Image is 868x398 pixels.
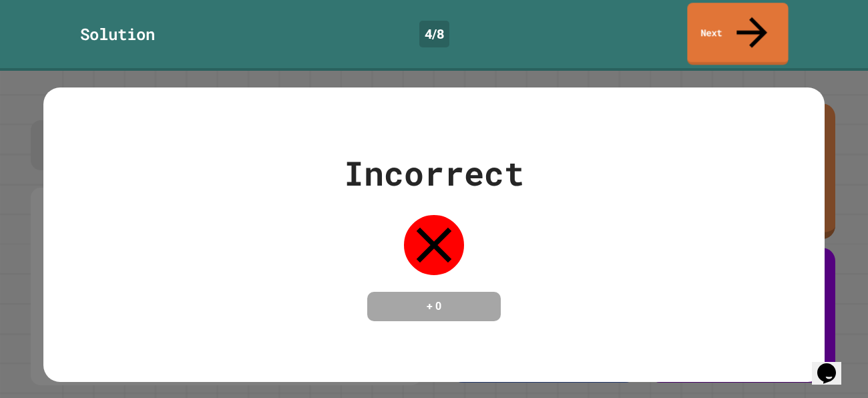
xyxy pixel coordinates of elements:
[80,22,155,46] div: Solution
[687,3,788,65] a: Next
[381,298,487,315] h4: + 0
[419,21,449,47] div: 4 / 8
[344,148,524,198] div: Incorrect
[812,345,855,385] iframe: chat widget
